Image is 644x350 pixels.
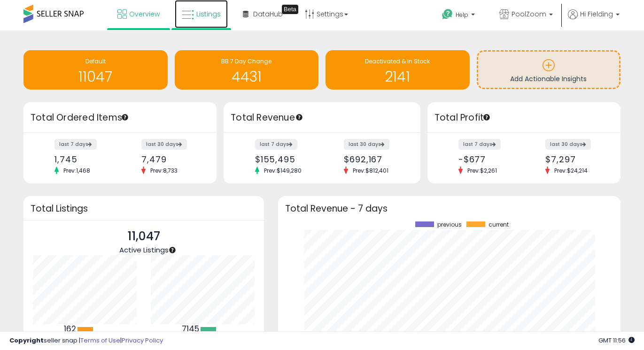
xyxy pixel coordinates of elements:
b: 162 [64,323,76,335]
i: Get Help [442,8,453,20]
a: Deactivated & In Stock 2141 [326,50,470,90]
span: DataHub [253,9,283,19]
a: Default 11047 [23,50,168,90]
b: 7145 [182,323,199,335]
div: seller snap | | [9,336,163,345]
h3: Total Ordered Items [31,111,209,124]
span: Overview [129,9,160,19]
label: last 30 days [344,139,389,150]
div: Tooltip anchor [168,246,177,254]
a: BB 7 Day Change 4431 [175,50,319,90]
div: Tooltip anchor [282,5,298,14]
h1: 11047 [28,69,163,84]
span: Hi Fielding [580,9,613,19]
div: Tooltip anchor [295,113,303,122]
span: Prev: $2,261 [463,167,502,175]
label: last 7 days [255,139,297,150]
div: Tooltip anchor [482,113,491,122]
span: Active Listings [119,245,169,255]
a: Terms of Use [80,336,120,345]
strong: Copyright [9,336,44,345]
label: last 30 days [545,139,591,150]
span: Prev: $149,280 [259,167,306,175]
h3: Total Listings [31,205,257,212]
a: Privacy Policy [122,336,163,345]
div: $155,495 [255,154,315,164]
div: 1,745 [54,154,113,164]
a: Hi Fielding [568,9,620,30]
span: Default [85,57,106,65]
span: Prev: 1,468 [59,167,95,175]
p: 11,047 [119,228,169,245]
span: Help [456,11,468,19]
span: Prev: 8,733 [146,167,182,175]
span: Prev: $812,401 [348,167,393,175]
span: PoolZoom [512,9,546,19]
span: Listings [196,9,221,19]
span: 2025-10-9 11:56 GMT [598,336,635,345]
label: last 7 days [54,139,97,150]
h1: 4431 [179,69,314,84]
label: last 30 days [141,139,187,150]
h3: Total Revenue - 7 days [285,205,613,212]
a: Add Actionable Insights [478,52,620,88]
span: Prev: $24,214 [550,167,592,175]
span: Deactivated & In Stock [365,57,430,65]
span: Add Actionable Insights [510,74,587,84]
div: $692,167 [344,154,404,164]
div: 7,479 [141,154,200,164]
h1: 2141 [330,69,465,84]
div: $7,297 [545,154,604,164]
h3: Total Revenue [231,111,413,124]
label: last 7 days [458,139,501,150]
span: BB 7 Day Change [221,57,272,65]
div: -$677 [458,154,517,164]
div: Tooltip anchor [121,113,129,122]
span: current [489,221,509,228]
h3: Total Profit [435,111,613,124]
span: previous [437,221,462,228]
a: Help [435,1,484,30]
